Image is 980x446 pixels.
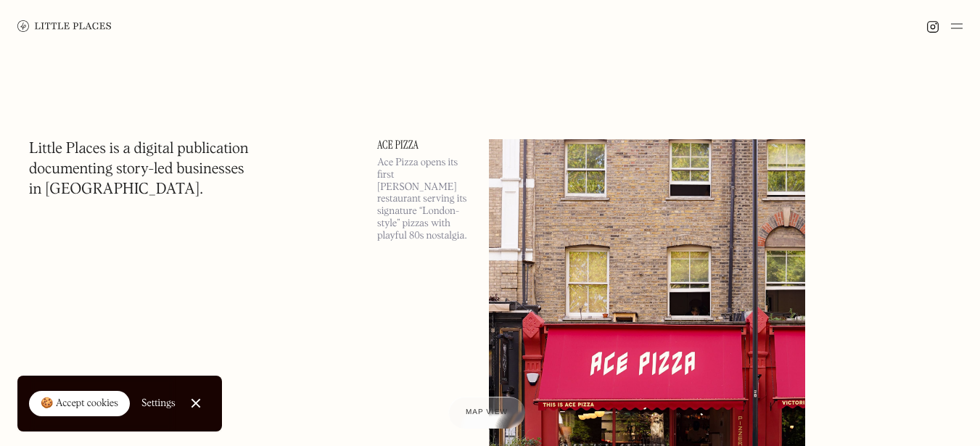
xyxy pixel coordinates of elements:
a: Close Cookie Popup [181,389,210,418]
a: Ace Pizza [377,139,472,151]
div: Settings [141,398,176,408]
p: Ace Pizza opens its first [PERSON_NAME] restaurant serving its signature “London-style” pizzas wi... [377,157,472,242]
a: Map view [448,397,525,429]
a: 🍪 Accept cookies [29,391,130,417]
a: Settings [141,387,176,420]
div: 🍪 Accept cookies [41,397,118,411]
h1: Little Places is a digital publication documenting story-led businesses in [GEOGRAPHIC_DATA]. [29,139,249,200]
div: Close Cookie Popup [195,403,196,404]
span: Map view [466,408,508,416]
